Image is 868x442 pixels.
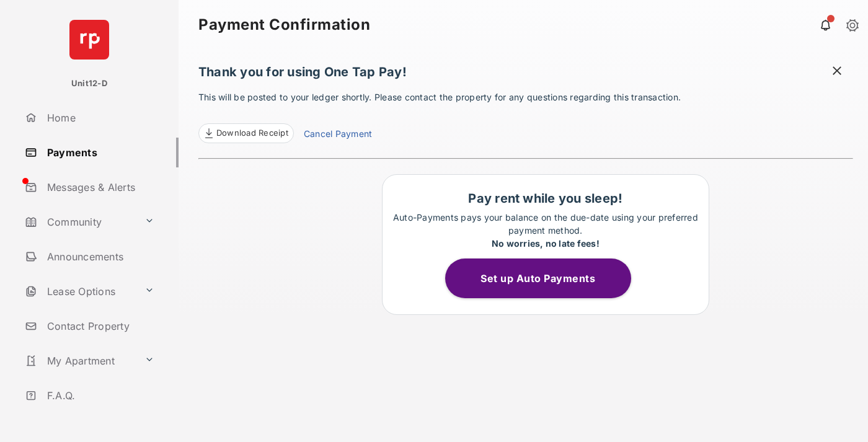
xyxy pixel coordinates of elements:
button: Set up Auto Payments [445,259,631,298]
a: Community [20,207,139,237]
strong: Payment Confirmation [198,17,370,32]
a: Announcements [20,242,179,272]
h1: Thank you for using One Tap Pay! [198,64,853,86]
div: No worries, no late fees! [389,237,702,250]
a: Payments [20,138,179,167]
h1: Pay rent while you sleep! [389,191,702,206]
a: Cancel Payment [304,127,372,143]
span: Download Receipt [216,127,288,139]
a: F.A.Q. [20,381,179,410]
p: Unit12-D [71,77,107,90]
img: svg+xml;base64,PHN2ZyB4bWxucz0iaHR0cDovL3d3dy53My5vcmcvMjAwMC9zdmciIHdpZHRoPSI2NCIgaGVpZ2h0PSI2NC... [69,20,109,60]
p: This will be posted to your ledger shortly. Please contact the property for any questions regardi... [198,91,853,143]
a: Home [20,103,179,133]
a: Lease Options [20,276,139,306]
a: My Apartment [20,346,139,376]
a: Contact Property [20,311,179,341]
a: Set up Auto Payments [445,272,646,285]
a: Download Receipt [198,123,294,143]
p: Auto-Payments pays your balance on the due-date using your preferred payment method. [389,211,702,250]
a: Messages & Alerts [20,172,179,202]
